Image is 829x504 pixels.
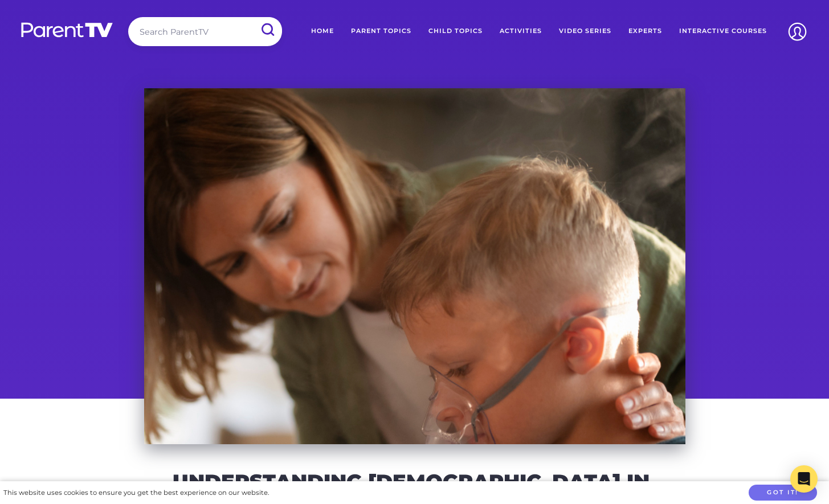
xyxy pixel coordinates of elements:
[303,17,342,46] a: Home
[620,17,671,46] a: Experts
[671,17,775,46] a: Interactive Courses
[3,487,269,499] div: This website uses cookies to ensure you get the best experience on our website.
[749,485,817,501] button: Got it!
[491,17,550,46] a: Activities
[20,22,114,38] img: parenttv-logo-white.4c85aaf.svg
[550,17,620,46] a: Video Series
[790,465,818,493] div: Open Intercom Messenger
[128,17,282,46] input: Search ParentTV
[252,17,282,43] input: Submit
[420,17,491,46] a: Child Topics
[342,17,420,46] a: Parent Topics
[783,17,812,46] img: Account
